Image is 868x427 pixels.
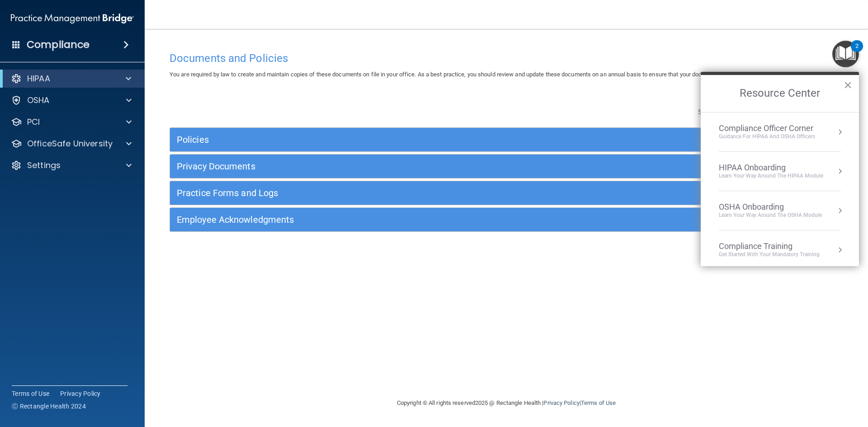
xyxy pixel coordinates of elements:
h5: Employee Acknowledgments [177,215,668,225]
h4: Compliance [27,38,90,51]
div: 2 [855,46,859,58]
button: Close [844,78,852,92]
span: Ⓒ Rectangle Health 2024 [12,402,86,411]
h4: Documents and Policies [170,52,843,64]
a: Policies [177,132,836,147]
div: Resource Center [701,72,859,266]
div: Compliance Officer Corner [719,123,815,133]
img: PMB logo [11,9,134,28]
h2: Resource Center [701,75,859,112]
div: Get Started with your mandatory training [719,251,820,258]
a: Privacy Documents [177,159,836,174]
div: HIPAA Onboarding [719,163,823,173]
a: HIPAA [11,73,131,84]
a: Privacy Policy [60,389,101,398]
span: Search Documents: [698,108,758,116]
p: HIPAA [27,73,50,84]
div: Learn Your Way around the HIPAA module [719,172,823,180]
p: PCI [27,117,40,127]
h5: Policies [177,135,668,145]
p: OSHA [27,95,50,106]
span: You are required by law to create and maintain copies of these documents on file in your office. ... [170,71,766,78]
iframe: Drift Widget Chat Controller [823,365,857,399]
a: PCI [11,117,132,127]
a: Privacy Policy [543,399,579,406]
div: Guidance for HIPAA and OSHA Officers [719,133,815,141]
div: Compliance Training [719,241,820,251]
button: Open Resource Center, 2 new notifications [832,41,859,67]
a: Employee Acknowledgments [177,212,836,227]
a: Terms of Use [581,399,616,406]
h5: Practice Forms and Logs [177,188,668,198]
div: OSHA Onboarding [719,202,822,212]
a: OSHA [11,95,132,106]
a: Terms of Use [12,389,49,398]
a: OfficeSafe University [11,138,132,149]
div: Copyright © All rights reserved 2025 @ Rectangle Health | | [341,389,671,418]
a: Practice Forms and Logs [177,186,836,200]
h5: Privacy Documents [177,161,668,171]
div: Learn your way around the OSHA module [719,211,822,219]
a: Settings [11,160,132,171]
p: OfficeSafe University [27,138,113,149]
p: Settings [27,160,61,171]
